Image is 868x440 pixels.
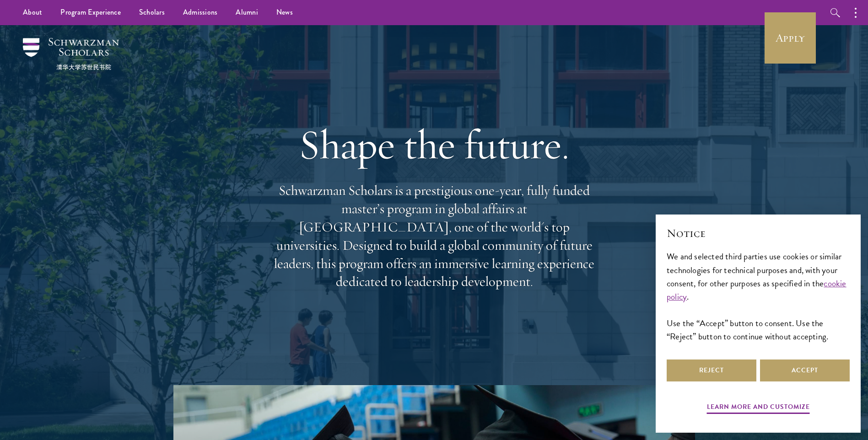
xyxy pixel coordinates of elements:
[760,360,850,381] button: Accept
[667,225,850,241] h2: Notice
[667,250,850,343] div: We and selected third parties use cookies or similar technologies for technical purposes and, wit...
[270,182,599,291] p: Schwarzman Scholars is a prestigious one-year, fully funded master’s program in global affairs at...
[667,360,756,381] button: Reject
[667,277,846,303] a: cookie policy
[270,119,599,170] h1: Shape the future.
[23,38,119,70] img: Schwarzman Scholars
[707,401,810,415] button: Learn more and customize
[765,12,816,64] a: Apply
